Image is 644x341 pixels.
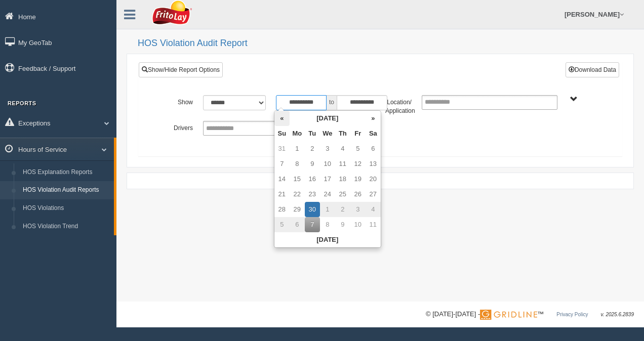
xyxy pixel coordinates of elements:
a: Show/Hide Report Options [139,62,223,77]
td: 7 [305,217,320,232]
span: to [327,95,337,110]
td: 28 [274,202,290,217]
th: Th [335,126,350,141]
th: Sa [366,126,381,141]
td: 3 [350,202,366,217]
td: 6 [290,217,305,232]
th: [DATE] [274,232,381,247]
a: HOS Violation Audit Reports [18,181,114,199]
img: Gridline [480,310,537,320]
td: 4 [335,141,350,156]
a: Privacy Policy [556,312,588,317]
td: 6 [366,141,381,156]
td: 15 [290,172,305,187]
th: « [274,111,290,126]
td: 11 [366,217,381,232]
td: 9 [305,156,320,172]
td: 13 [366,156,381,172]
td: 12 [350,156,366,172]
td: 2 [305,141,320,156]
td: 9 [335,217,350,232]
td: 26 [350,187,366,202]
td: 18 [335,172,350,187]
td: 24 [320,187,335,202]
a: HOS Explanation Reports [18,163,114,182]
label: Location/ Application [380,95,417,116]
th: We [320,126,335,141]
td: 22 [290,187,305,202]
td: 5 [274,217,290,232]
td: 25 [335,187,350,202]
td: 10 [320,156,335,172]
td: 16 [305,172,320,187]
td: 21 [274,187,290,202]
td: 29 [290,202,305,217]
th: » [366,111,381,126]
td: 23 [305,187,320,202]
td: 11 [335,156,350,172]
td: 8 [290,156,305,172]
a: HOS Violation Trend [18,218,114,236]
td: 10 [350,217,366,232]
a: HOS Violations [18,199,114,218]
th: Fr [350,126,366,141]
th: Tu [305,126,320,141]
div: © [DATE]-[DATE] - ™ [426,309,634,320]
td: 4 [366,202,381,217]
td: 27 [366,187,381,202]
td: 14 [274,172,290,187]
button: Download Data [566,62,619,77]
td: 1 [320,202,335,217]
td: 20 [366,172,381,187]
th: Mo [290,126,305,141]
th: Su [274,126,290,141]
td: 17 [320,172,335,187]
td: 7 [274,156,290,172]
td: 8 [320,217,335,232]
th: [DATE] [290,111,366,126]
td: 1 [290,141,305,156]
label: Show [162,95,198,107]
td: 5 [350,141,366,156]
td: 2 [335,202,350,217]
td: 19 [350,172,366,187]
label: Drivers [162,121,198,133]
td: 31 [274,141,290,156]
h2: HOS Violation Audit Report [138,38,634,49]
span: v. 2025.6.2839 [601,312,634,317]
td: 3 [320,141,335,156]
td: 30 [305,202,320,217]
